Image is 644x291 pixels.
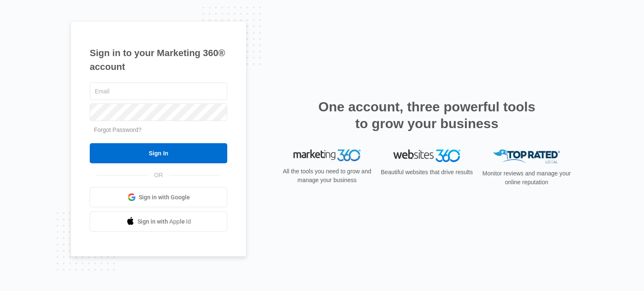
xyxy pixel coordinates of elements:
img: Websites 360 [393,149,460,162]
img: Marketing 360 [293,149,361,161]
img: Top Rated Local [493,149,560,163]
p: All the tools you need to grow and manage your business [280,167,374,185]
h2: One account, three powerful tools to grow your business [316,98,538,132]
input: Email [90,82,227,100]
p: Beautiful websites that drive results [380,168,474,177]
p: Monitor reviews and manage your online reputation [480,169,574,187]
span: Sign in with Apple Id [138,217,191,226]
a: Forgot Password? [94,126,142,133]
input: Sign In [90,143,227,163]
a: Sign in with Apple Id [90,211,227,232]
h1: Sign in to your Marketing 360® account [90,46,227,74]
span: OR [148,171,169,180]
a: Sign in with Google [90,187,227,207]
span: Sign in with Google [139,193,190,202]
